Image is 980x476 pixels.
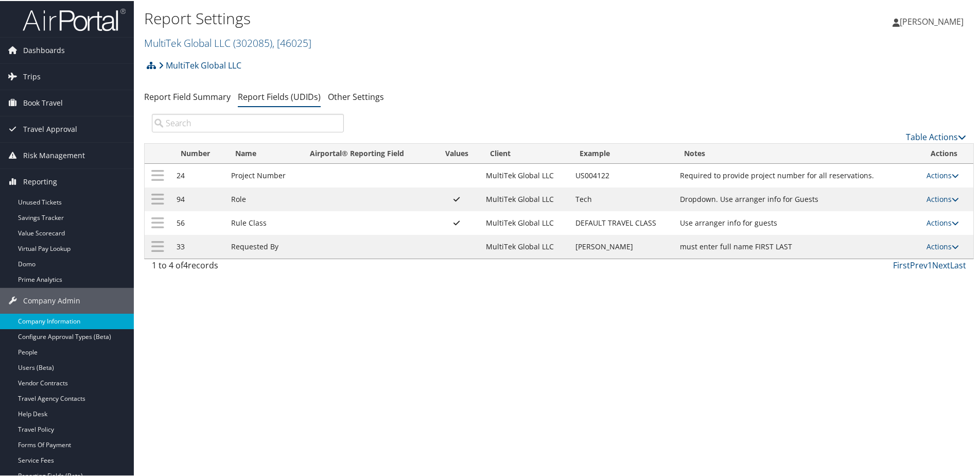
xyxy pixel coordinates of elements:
a: MultiTek Global LLC [144,35,311,49]
th: Values [433,143,481,163]
div: 1 to 4 of records [152,258,344,276]
a: MultiTek Global LLC [159,54,241,75]
span: Company Admin [23,287,80,313]
a: Actions [926,217,959,227]
h1: Report Settings [144,7,697,28]
td: DEFAULT TRAVEL CLASS [570,210,675,234]
a: Actions [926,193,959,203]
td: Use arranger info for guests [675,210,921,234]
a: Report Fields (UDIDs) [238,90,321,101]
span: Trips [23,63,41,89]
th: Airportal&reg; Reporting Field [301,143,433,163]
td: Tech [570,186,675,210]
td: MultiTek Global LLC [481,210,570,234]
span: 4 [183,259,188,270]
td: 94 [171,186,226,210]
span: Risk Management [23,142,85,167]
td: 56 [171,210,226,234]
a: Next [932,259,950,270]
td: 24 [171,163,226,186]
th: Actions [921,143,973,163]
th: : activate to sort column descending [145,143,171,163]
th: Name [226,143,301,163]
span: Dashboards [23,37,65,62]
a: Table Actions [906,130,966,142]
a: Prev [910,259,927,270]
td: MultiTek Global LLC [481,163,570,186]
td: Project Number [226,163,301,186]
input: Search [152,113,344,131]
a: Actions [926,169,959,179]
th: Example [570,143,675,163]
td: Requested By [226,234,301,258]
a: Actions [926,241,959,250]
td: Role [226,186,301,210]
td: [PERSON_NAME] [570,234,675,258]
a: Last [950,259,966,270]
th: Number [171,143,226,163]
td: 33 [171,234,226,258]
span: Travel Approval [23,115,77,141]
th: Client [481,143,570,163]
td: Rule Class [226,210,301,234]
td: Dropdown. Use arranger info for Guests [675,186,921,210]
span: [PERSON_NAME] [900,15,964,26]
a: 1 [927,259,932,270]
a: First [893,259,910,270]
a: Report Field Summary [144,90,231,101]
img: airportal-logo.png [23,7,126,31]
span: Book Travel [23,89,63,115]
span: , [ 46025 ] [272,35,311,49]
a: [PERSON_NAME] [892,5,974,36]
th: Notes [675,143,921,163]
td: must enter full name FIRST LAST [675,234,921,258]
td: US004122 [570,163,675,186]
a: Other Settings [328,90,384,101]
td: Required to provide project number for all reservations. [675,163,921,186]
td: MultiTek Global LLC [481,234,570,258]
span: Reporting [23,168,57,194]
td: MultiTek Global LLC [481,186,570,210]
span: ( 302085 ) [233,35,272,49]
